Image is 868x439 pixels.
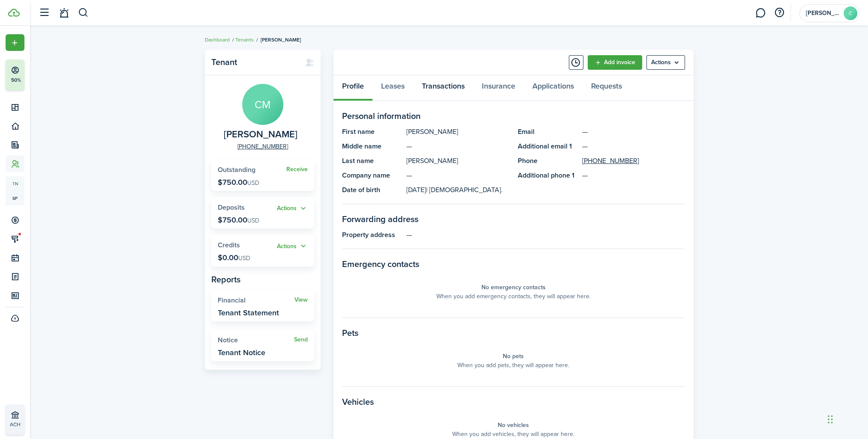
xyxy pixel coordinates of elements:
panel-main-title: Middle name [342,141,402,151]
button: Open menu [646,55,685,70]
widget-stats-title: Financial [218,297,294,304]
img: TenantCloud [8,9,20,17]
panel-main-description: [PERSON_NAME] [406,156,509,166]
panel-main-title: Additional phone 1 [518,170,578,181]
a: [PHONE_NUMBER] [237,142,288,151]
button: Open resource center [772,6,787,20]
a: Applications [524,75,583,101]
panel-main-description: — [406,170,509,181]
panel-main-section-title: Emergency contacts [342,258,685,270]
p: $0.00 [218,253,250,262]
panel-main-placeholder-title: No emergency contacts [481,283,546,292]
button: Open menu [277,204,308,214]
panel-main-placeholder-title: No vehicles [498,421,529,430]
a: Insurance [473,75,524,101]
menu-btn: Actions [646,55,685,70]
panel-main-title: Phone [518,156,578,166]
a: Send [294,336,308,343]
iframe: Chat Widget [825,398,868,439]
panel-main-description: — [406,230,685,240]
a: [PHONE_NUMBER] [582,156,639,166]
panel-main-description: — [406,141,509,151]
a: Requests [583,75,631,101]
panel-main-title: Date of birth [342,185,402,195]
a: Tenants [235,36,254,44]
panel-main-section-title: Forwarding address [342,213,685,225]
a: ACH [6,404,24,435]
p: $750.00 [218,216,259,224]
a: Notifications [56,2,72,24]
span: USD [238,254,250,263]
span: CLARK MICHAEL [224,129,297,140]
widget-stats-title: Notice [218,336,294,344]
panel-main-placeholder-description: When you add vehicles, they will appear here. [452,430,574,439]
panel-main-title: Additional email 1 [518,141,578,151]
span: [PERSON_NAME] [261,36,301,44]
button: Actions [277,204,308,214]
button: Open sidebar [36,5,52,21]
span: Deposits [218,202,245,212]
a: Messaging [752,2,769,24]
a: Dashboard [205,36,230,44]
a: Add invoice [588,55,642,70]
panel-main-title: Last name [342,156,402,166]
panel-main-placeholder-description: When you add pets, they will appear here. [457,361,569,370]
panel-main-description: [PERSON_NAME] [406,127,509,137]
div: Drag [828,406,833,432]
a: tn [6,176,24,191]
span: USD [247,216,259,225]
panel-main-title: First name [342,127,402,137]
button: Search [78,6,89,20]
a: Leases [372,75,413,101]
button: Actions [277,241,308,251]
span: Carmen [806,10,840,16]
span: Credits [218,240,240,250]
a: sp [6,191,24,205]
span: Outstanding [218,165,255,175]
panel-main-subtitle: Reports [211,273,314,286]
panel-main-title: Company name [342,170,402,181]
a: Transactions [413,75,473,101]
panel-main-title: Email [518,127,578,137]
panel-main-title: Tenant [211,57,297,67]
panel-main-section-title: Personal information [342,110,685,122]
span: | [DEMOGRAPHIC_DATA]. [426,185,503,195]
button: Timeline [569,55,583,70]
panel-main-section-title: Vehicles [342,395,685,408]
avatar-text: CM [242,84,283,125]
p: $750.00 [218,178,259,187]
panel-main-description: [DATE] [406,185,509,195]
panel-main-section-title: Pets [342,326,685,339]
button: 50% [6,59,77,90]
widget-stats-description: Tenant Statement [218,308,279,317]
p: ACH [10,421,60,428]
panel-main-title: Property address [342,230,402,240]
button: Open menu [6,34,24,51]
button: Open menu [277,241,308,251]
a: View [294,297,308,303]
a: Receive [286,166,308,173]
panel-main-placeholder-description: When you add emergency contacts, they will appear here. [436,292,591,301]
span: USD [247,178,259,187]
p: 50% [11,77,21,84]
widget-stats-description: Tenant Notice [218,348,265,357]
panel-main-placeholder-title: No pets [503,352,524,361]
avatar-text: C [844,6,857,20]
